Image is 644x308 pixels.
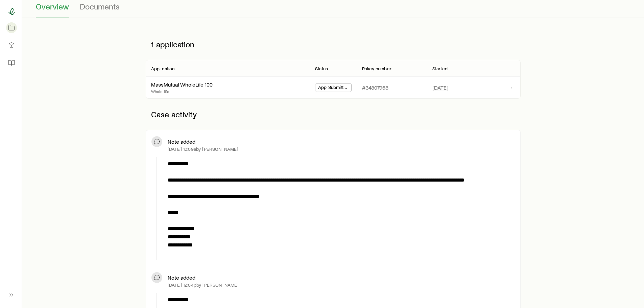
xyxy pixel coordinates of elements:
p: Case activity [146,104,521,124]
p: 1 application [146,34,521,54]
p: Note added [168,138,195,145]
span: [DATE] [432,84,448,91]
p: Whole life [151,89,213,94]
span: App Submitted [318,85,349,92]
div: MassMutual WholeLife 100 [151,81,213,88]
p: [DATE] 10:09a by [PERSON_NAME] [168,146,239,152]
p: Status [315,66,328,71]
p: [DATE] 12:04p by [PERSON_NAME] [168,282,239,288]
span: Documents [80,2,120,11]
p: Note added [168,274,195,281]
p: #34807968 [362,84,388,91]
span: Overview [36,2,69,11]
p: Application [151,66,175,71]
div: Case details tabs [36,2,630,18]
p: Policy number [362,66,391,71]
a: MassMutual WholeLife 100 [151,81,213,88]
p: Started [432,66,448,71]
